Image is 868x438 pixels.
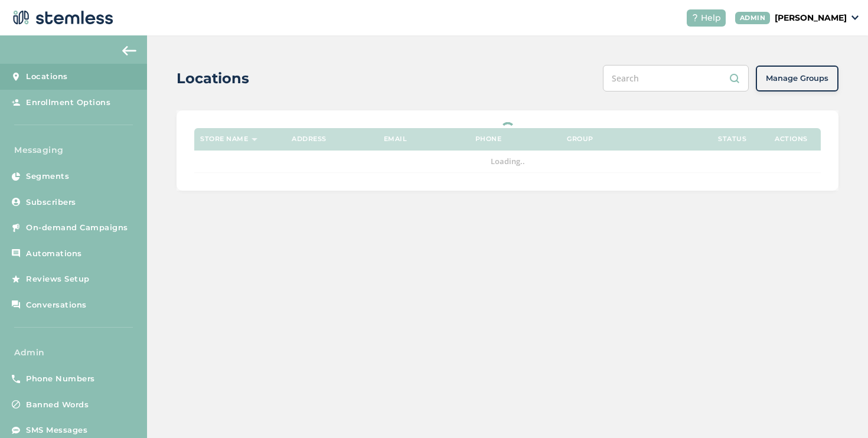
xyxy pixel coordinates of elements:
[26,373,95,385] span: Phone Numbers
[766,73,828,84] span: Manage Groups
[26,424,87,436] span: SMS Messages
[735,12,771,24] div: ADMIN
[603,65,749,91] input: Search
[775,12,847,24] p: [PERSON_NAME]
[26,171,69,182] span: Segments
[26,273,90,285] span: Reviews Setup
[26,248,82,260] span: Automations
[691,14,699,21] img: icon-help-white-03924b79.svg
[26,222,128,234] span: On-demand Campaigns
[756,66,838,91] button: Manage Groups
[851,15,859,20] img: icon_down-arrow-small-66adaf34.svg
[9,6,113,30] img: logo-dark-0685b13c.svg
[177,68,249,89] h2: Locations
[701,12,721,24] span: Help
[26,71,68,83] span: Locations
[26,197,76,208] span: Subscribers
[26,299,87,311] span: Conversations
[122,46,136,55] img: icon-arrow-back-accent-c549486e.svg
[26,97,110,109] span: Enrollment Options
[26,399,89,411] span: Banned Words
